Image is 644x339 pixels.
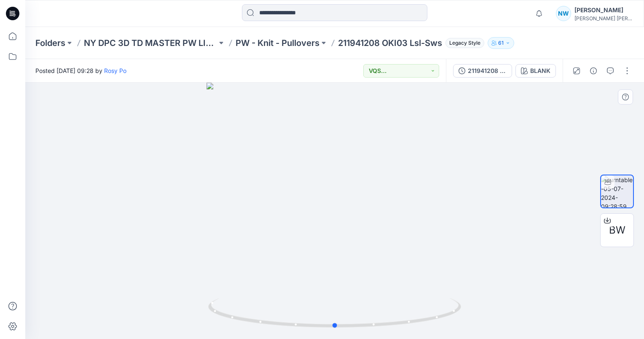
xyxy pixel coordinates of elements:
a: PW - Knit - Pullovers [236,37,319,49]
img: turntable-05-07-2024-09:28:59 [601,175,633,207]
div: 211941208 OKI03 Lsl-Sws [468,66,507,75]
button: 61 [488,37,514,49]
button: Details [587,64,600,78]
span: BW [609,223,625,238]
span: Legacy Style [445,38,484,48]
p: 61 [498,38,504,48]
a: NY DPC 3D TD MASTER PW LIBRARY [84,37,217,49]
div: NW [556,6,571,21]
a: Folders [35,37,65,49]
div: [PERSON_NAME] [574,5,633,15]
button: BLANK [515,64,556,78]
p: 211941208 OKI03 Lsl-Sws [338,37,442,49]
div: [PERSON_NAME] [PERSON_NAME] [574,15,633,22]
div: BLANK [530,66,550,75]
a: Rosy Po [104,67,126,74]
button: Legacy Style [442,37,484,49]
button: 211941208 OKI03 Lsl-Sws [453,64,512,78]
span: Posted [DATE] 09:28 by [35,66,126,75]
